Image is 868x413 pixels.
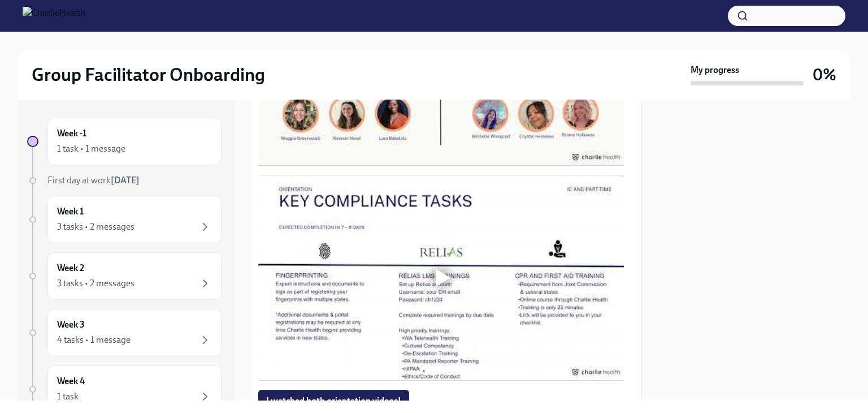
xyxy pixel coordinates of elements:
button: I watched both orientation videos! [258,390,409,412]
div: 3 tasks • 2 messages [57,277,134,290]
h6: Week 2 [57,262,84,274]
h6: Week -1 [57,127,86,140]
a: Week 13 tasks • 2 messages [27,196,222,243]
span: I watched both orientation videos! [266,395,401,407]
h3: 0% [813,64,836,85]
a: Week -11 task • 1 message [27,118,222,165]
h2: Group Facilitator Onboarding [32,63,265,86]
span: First day at work [47,175,140,186]
div: 1 task • 1 message [57,143,125,155]
strong: My progress [691,64,739,76]
a: First day at work[DATE] [27,174,222,187]
a: Week 41 task [27,365,222,413]
h6: Week 3 [57,319,85,331]
a: Week 34 tasks • 1 message [27,309,222,356]
img: CharlieHealth [23,7,85,25]
div: 1 task [57,390,79,403]
h6: Week 4 [57,375,85,388]
div: 4 tasks • 1 message [57,334,131,346]
h6: Week 1 [57,205,84,218]
div: 3 tasks • 2 messages [57,221,134,233]
strong: [DATE] [111,175,140,186]
a: Week 23 tasks • 2 messages [27,252,222,300]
